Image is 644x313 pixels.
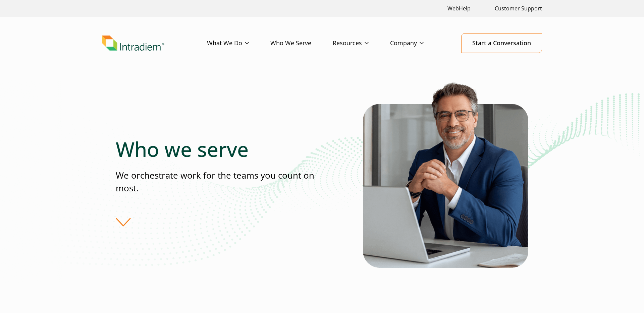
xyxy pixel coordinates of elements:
a: Customer Support [492,1,545,16]
a: Resources [333,34,390,53]
a: Link opens in a new window [445,1,473,16]
img: Who Intradiem Serves [363,80,528,268]
h1: Who we serve [116,137,322,161]
a: Link to homepage of Intradiem [102,36,207,51]
a: What We Do [207,34,270,53]
a: Company [390,34,445,53]
a: Who We Serve [270,34,333,53]
a: Start a Conversation [461,33,542,53]
img: Intradiem [102,36,164,51]
p: We orchestrate work for the teams you count on most. [116,169,322,194]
